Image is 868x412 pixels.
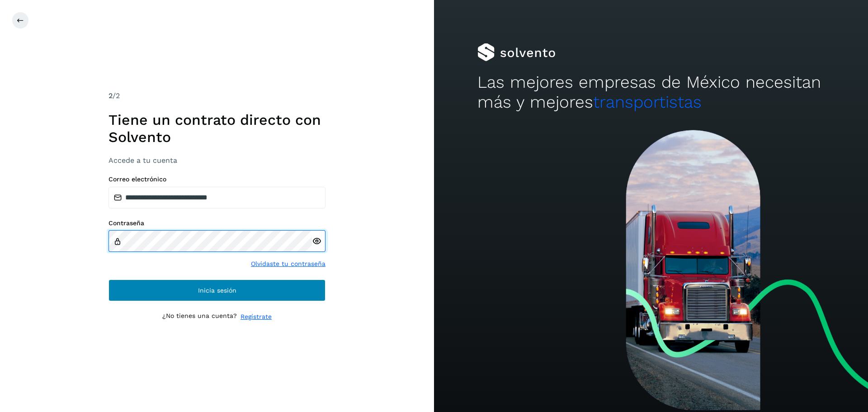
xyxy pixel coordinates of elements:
[477,72,825,113] h2: Las mejores empresas de México necesitan más y mejores
[108,90,325,101] div: /2
[593,92,702,112] span: transportistas
[108,91,113,100] span: 2
[108,111,325,146] h1: Tiene un contrato directo con Solvento
[162,312,237,322] p: ¿No tienes una cuenta?
[108,219,325,227] label: Contraseña
[108,175,325,183] label: Correo electrónico
[241,312,272,322] a: Regístrate
[198,287,236,294] span: Inicia sesión
[108,279,325,301] button: Inicia sesión
[108,156,325,165] h3: Accede a tu cuenta
[251,259,325,269] a: Olvidaste tu contraseña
